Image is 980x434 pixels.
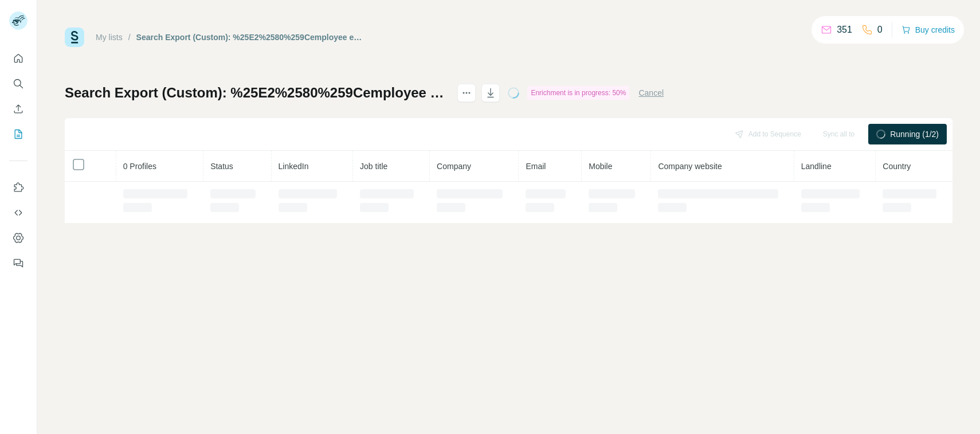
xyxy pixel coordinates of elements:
[210,162,233,171] span: Status
[9,73,28,94] button: Search
[9,202,28,223] button: Use Surfe API
[96,33,123,42] a: My lists
[527,86,629,100] div: Enrichment is in progress: 50%
[526,162,546,171] span: Email
[437,162,471,171] span: Company
[801,162,832,171] span: Landline
[128,32,131,43] li: /
[837,23,852,37] p: 351
[9,253,28,273] button: Feedback
[279,162,309,171] span: LinkedIn
[65,28,84,47] img: Surfe Logo
[638,87,664,99] button: Cancel
[658,162,722,171] span: Company website
[123,162,156,171] span: 0 Profiles
[883,162,911,171] span: Country
[457,84,476,102] button: actions
[65,84,447,102] h1: Search Export (Custom): %25E2%2580%259Cemployee experience%25E2%2580%259D OR %25E2%2580%259Cworkp...
[901,22,955,38] button: Buy credits
[9,99,28,119] button: Enrich CSV
[9,48,28,69] button: Quick start
[877,23,883,37] p: 0
[9,124,28,144] button: My lists
[589,162,612,171] span: Mobile
[890,128,939,140] span: Running (1/2)
[9,228,28,248] button: Dashboard
[360,162,387,171] span: Job title
[9,177,28,198] button: Use Surfe on LinkedIn
[136,32,364,43] div: Search Export (Custom): %25E2%2580%259Cemployee experience%25E2%2580%259D OR %25E2%2580%259Cworkp...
